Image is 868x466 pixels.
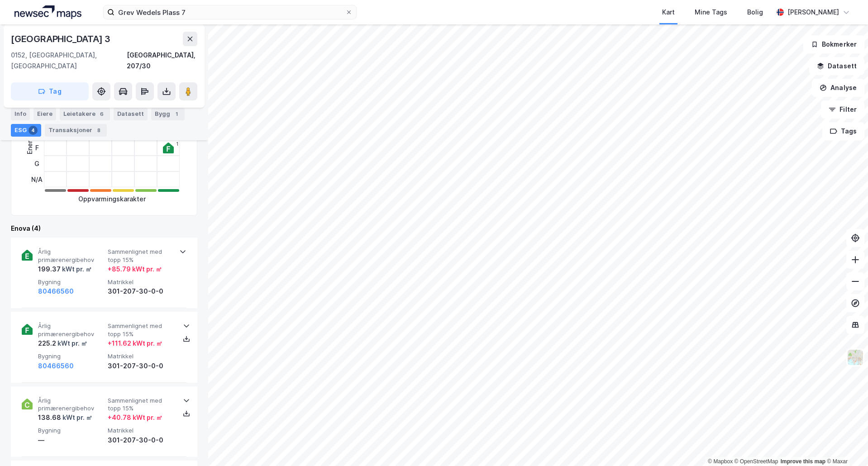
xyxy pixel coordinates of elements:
span: Årlig primærenergibehov [38,322,104,338]
div: Leietakere [60,108,110,120]
span: Bygning [38,427,104,434]
div: Bolig [747,7,763,18]
div: Datasett [114,108,148,120]
div: Transaksjoner [45,124,107,137]
div: Enova (4) [11,223,197,234]
button: 80466560 [38,286,74,297]
div: Mine Tags [695,7,727,18]
div: — [38,435,104,446]
button: Analyse [812,79,864,97]
div: + 40.78 kWt pr. ㎡ [108,412,162,423]
div: + 111.62 kWt pr. ㎡ [108,338,162,349]
div: 225.2 [38,338,87,349]
div: [GEOGRAPHIC_DATA] 3 [11,32,112,46]
button: Tag [11,82,89,100]
div: 4 [29,126,38,135]
span: Bygning [38,352,104,360]
div: 301-207-30-0-0 [108,286,174,297]
div: 1 [176,141,178,147]
div: [GEOGRAPHIC_DATA], 207/30 [127,50,197,71]
div: Kontrollprogram for chat [823,423,868,466]
div: Oppvarmingskarakter [78,194,146,204]
div: kWt pr. ㎡ [61,264,92,275]
div: kWt pr. ㎡ [56,338,87,349]
div: ESG [11,124,41,137]
a: Mapbox [708,458,733,465]
span: Matrikkel [108,427,174,434]
a: OpenStreetMap [734,458,778,465]
span: Årlig primærenergibehov [38,248,104,264]
span: Matrikkel [108,278,174,286]
div: Info [11,108,30,120]
div: G [31,156,43,171]
div: N/A [31,171,43,187]
button: Filter [821,100,864,119]
div: 199.37 [38,264,92,275]
div: Kart [662,7,675,18]
iframe: Chat Widget [823,423,868,466]
img: logo.a4113a55bc3d86da70a041830d287a7e.svg [14,5,81,19]
img: Z [847,349,864,366]
button: Datasett [809,57,864,75]
div: 301-207-30-0-0 [108,435,174,446]
div: 8 [94,126,103,135]
button: Bokmerker [803,35,864,53]
div: Eiere [33,108,56,120]
span: Sammenlignet med topp 15% [108,397,174,413]
button: 80466560 [38,361,74,371]
div: 138.68 [38,412,92,423]
div: [PERSON_NAME] [787,7,839,18]
span: Årlig primærenergibehov [38,397,104,413]
input: Søk på adresse, matrikkel, gårdeiere, leietakere eller personer [114,5,345,19]
div: 301-207-30-0-0 [108,361,174,371]
div: F [31,140,43,156]
div: Bygg [151,108,185,120]
div: kWt pr. ㎡ [61,412,92,423]
span: Bygning [38,278,104,286]
div: + 85.79 kWt pr. ㎡ [108,264,162,275]
div: 6 [97,109,106,119]
span: Sammenlignet med topp 15% [108,248,174,264]
button: Tags [822,122,864,140]
a: Improve this map [781,458,825,465]
span: Matrikkel [108,352,174,360]
div: 1 [172,109,181,119]
span: Sammenlignet med topp 15% [108,322,174,338]
div: 0152, [GEOGRAPHIC_DATA], [GEOGRAPHIC_DATA] [11,50,127,71]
